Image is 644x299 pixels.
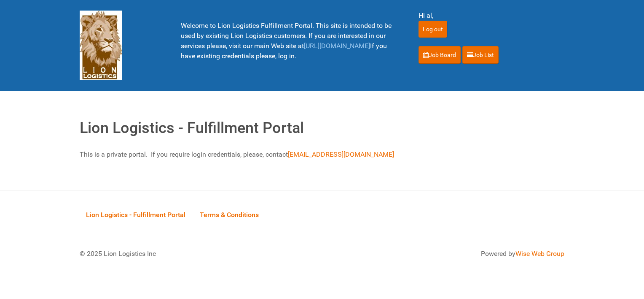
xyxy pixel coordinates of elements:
[80,117,564,139] h1: Lion Logistics - Fulfillment Portal
[462,46,499,64] a: Job List
[193,201,265,228] a: Terms & Conditions
[515,250,564,258] a: Wise Web Group
[200,211,259,219] span: Terms & Conditions
[80,149,564,160] p: This is a private portal. If you require login credentials, please, contact
[288,150,394,158] a: [EMAIL_ADDRESS][DOMAIN_NAME]
[80,201,192,228] a: Lion Logistics - Fulfillment Portal
[80,41,122,49] a: Lion Logistics
[86,211,185,219] span: Lion Logistics - Fulfillment Portal
[80,11,122,80] img: Lion Logistics
[419,21,447,38] input: Log out
[181,21,397,61] p: Welcome to Lion Logistics Fulfillment Portal. This site is intended to be used by existing Lion L...
[73,242,318,265] div: © 2025 Lion Logistics Inc
[304,42,370,50] a: [URL][DOMAIN_NAME]
[333,249,564,259] div: Powered by
[419,11,564,21] div: Hi al,
[419,46,461,64] a: Job Board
